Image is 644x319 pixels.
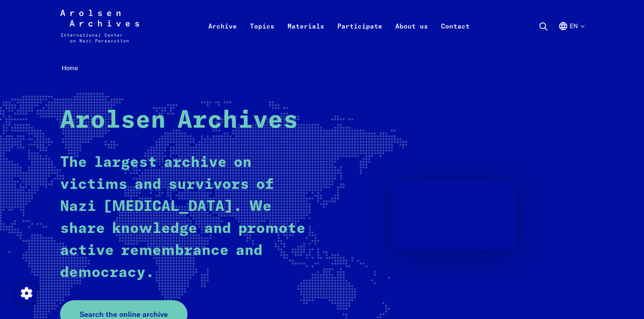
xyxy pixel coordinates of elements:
[281,20,331,52] a: Materials
[62,64,78,72] span: Home
[60,62,584,75] nav: Breadcrumb
[558,21,584,51] button: English, language selection
[17,284,36,303] img: Change consent
[243,20,281,52] a: Topics
[60,152,308,284] p: The largest archive on victims and survivors of Nazi [MEDICAL_DATA]. We share knowledge and promo...
[331,20,389,52] a: Participate
[202,20,243,52] a: Archive
[435,20,476,52] a: Contact
[202,10,476,42] nav: Primary
[16,283,36,303] div: Change consent
[60,109,298,133] strong: Arolsen Archives
[389,20,435,52] a: About us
